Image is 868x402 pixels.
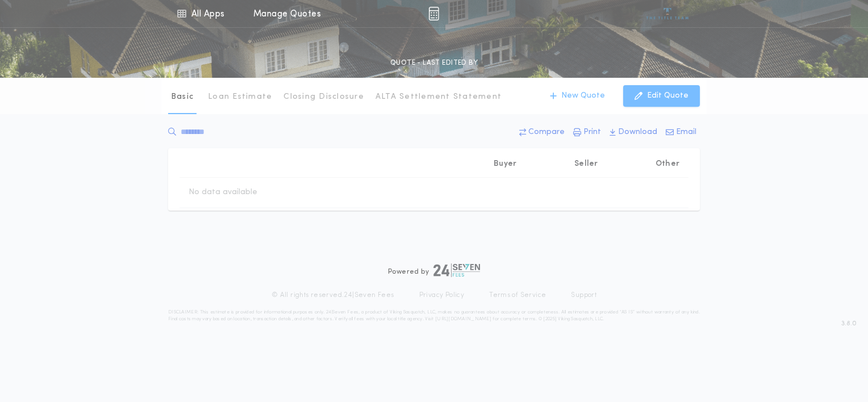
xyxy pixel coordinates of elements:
img: img [428,7,439,20]
a: [URL][DOMAIN_NAME] [435,317,491,321]
button: Print [570,122,604,143]
button: New Quote [539,85,616,107]
button: Email [662,122,700,143]
a: Terms of Service [489,291,546,300]
img: vs-icon [646,8,689,19]
p: Loan Estimate [208,91,272,103]
p: DISCLAIMER: This estimate is provided for informational purposes only. 24|Seven Fees, a product o... [168,309,700,323]
p: Download [618,127,657,138]
p: Print [583,127,601,138]
p: ALTA Settlement Statement [375,91,502,103]
p: Compare [528,127,565,138]
p: Email [676,127,696,138]
img: logo [433,263,480,277]
p: Closing Disclosure [283,91,364,103]
div: Powered by [388,263,480,277]
p: Other [656,158,679,170]
a: Privacy Policy [419,291,465,300]
p: Basic [171,91,194,103]
p: Buyer [494,158,516,170]
button: Compare [516,122,568,143]
p: QUOTE - LAST EDITED BY [390,57,478,69]
p: New Quote [561,90,605,102]
a: Support [571,291,596,300]
td: No data available [180,178,266,207]
button: Download [606,122,661,143]
p: Edit Quote [647,90,688,102]
span: 3.8.0 [841,319,857,329]
button: Edit Quote [623,85,700,107]
p: Seller [574,158,598,170]
p: © All rights reserved. 24|Seven Fees [272,291,394,300]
